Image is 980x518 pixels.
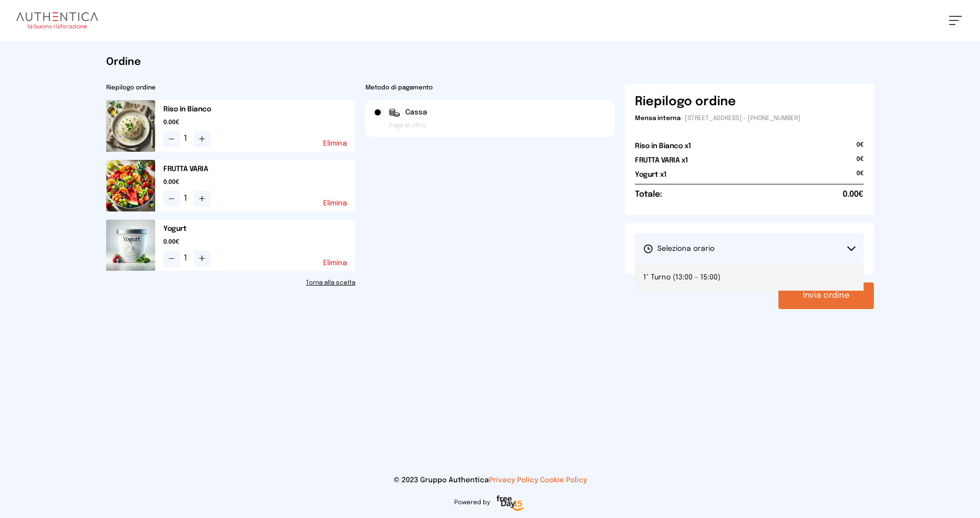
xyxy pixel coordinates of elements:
p: © 2023 Gruppo Authentica [16,475,964,485]
img: logo-freeday.3e08031.png [494,493,526,514]
span: Powered by [454,499,490,507]
a: Cookie Policy [540,477,587,484]
span: Seleziona orario [643,244,715,254]
button: Invia ordine [778,282,874,309]
a: Privacy Policy [489,477,538,484]
button: Seleziona orario [635,233,864,264]
span: 1° Turno (13:00 - 15:00) [643,272,720,282]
